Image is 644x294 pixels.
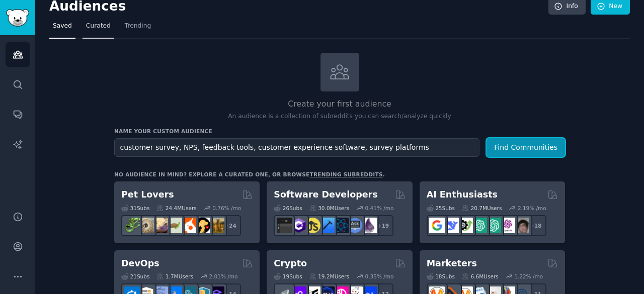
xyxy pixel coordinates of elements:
img: elixir [361,218,377,233]
img: OpenAIDev [500,218,515,233]
div: + 24 [220,215,241,236]
img: reactnative [333,218,349,233]
h2: Crypto [274,257,307,270]
p: An audience is a collection of subreddits you can search/analyze quickly [114,112,565,121]
div: 19 Sub s [274,273,302,280]
a: Curated [83,18,114,39]
button: Find Communities [487,138,565,157]
div: 18 Sub s [427,273,455,280]
img: DeepSeek [443,218,459,233]
h2: Software Developers [274,188,377,201]
div: + 18 [525,215,546,236]
div: 2.01 % /mo [209,273,238,280]
div: 0.76 % /mo [212,205,241,212]
img: AskComputerScience [347,218,363,233]
img: learnjavascript [305,218,320,233]
div: No audience in mind? Explore a curated one, or browse . [114,171,385,178]
h2: DevOps [121,257,159,270]
img: dogbreed [209,218,224,233]
div: 21 Sub s [121,273,149,280]
img: ArtificalIntelligence [514,218,529,233]
img: herpetology [124,218,140,233]
div: 6.6M Users [462,273,499,280]
a: trending subreddits [309,171,382,177]
div: 25 Sub s [427,205,455,212]
h2: Marketers [427,257,477,270]
img: AItoolsCatalog [457,218,473,233]
h2: AI Enthusiasts [427,188,498,201]
div: 0.41 % /mo [365,205,394,212]
div: 30.0M Users [309,205,349,212]
span: Trending [125,22,151,31]
h2: Pet Lovers [121,188,174,201]
div: 1.22 % /mo [514,273,543,280]
div: 0.35 % /mo [365,273,394,280]
img: GummySearch logo [6,9,29,27]
div: 20.7M Users [462,205,502,212]
img: cockatiel [181,218,196,233]
div: + 19 [372,215,393,236]
img: leopardgeckos [152,218,168,233]
h2: Create your first audience [114,98,565,111]
span: Curated [86,22,111,31]
div: 2.19 % /mo [518,205,546,212]
img: chatgpt_prompts_ [486,218,501,233]
img: ballpython [138,218,154,233]
input: Pick a short name, like "Digital Marketers" or "Movie-Goers" [114,138,479,157]
div: 31 Sub s [121,205,149,212]
img: csharp [291,218,306,233]
div: 24.4M Users [156,205,196,212]
img: PetAdvice [195,218,210,233]
span: Saved [53,22,72,31]
div: 1.7M Users [156,273,193,280]
div: 26 Sub s [274,205,302,212]
div: 19.2M Users [309,273,349,280]
a: Trending [121,18,154,39]
a: Saved [49,18,75,39]
img: turtle [167,218,182,233]
h3: Name your custom audience [114,128,565,135]
img: chatgpt_promptDesign [471,218,487,233]
img: GoogleGeminiAI [429,218,445,233]
img: iOSProgramming [319,218,335,233]
img: software [277,218,292,233]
